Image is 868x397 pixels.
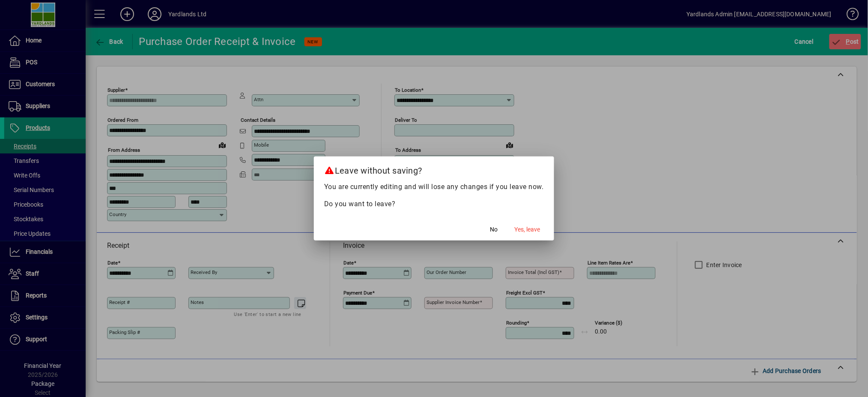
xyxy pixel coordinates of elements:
[490,225,498,234] span: No
[515,225,540,234] span: Yes, leave
[511,222,544,237] button: Yes, leave
[480,222,508,237] button: No
[324,199,544,209] p: Do you want to leave?
[314,156,554,181] h2: Leave without saving?
[324,182,544,192] p: You are currently editing and will lose any changes if you leave now.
